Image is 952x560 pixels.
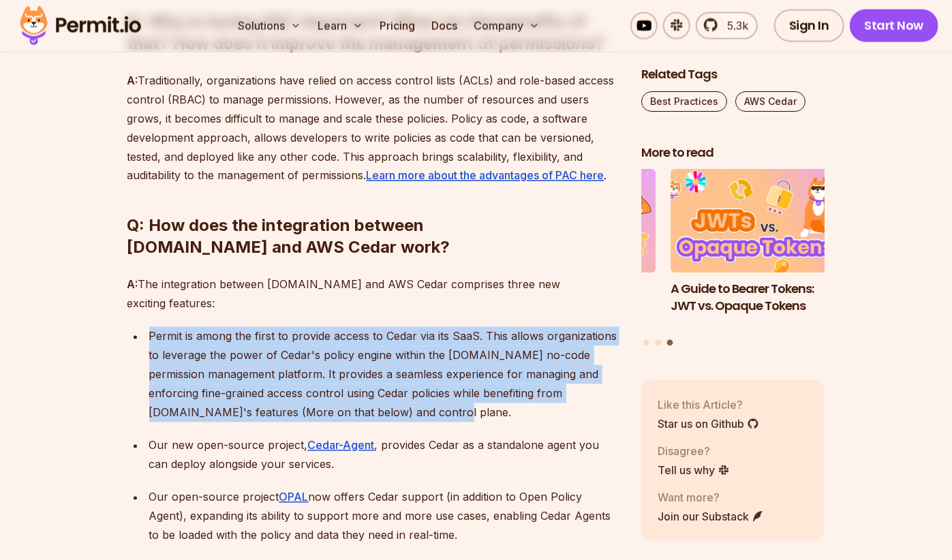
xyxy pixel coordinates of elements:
[671,280,855,314] h3: A Guide to Bearer Tokens: JWT vs. Opaque Tokens
[127,71,619,185] p: Traditionally, organizations have relied on access control lists (ACLs) and role-based access con...
[468,12,545,40] button: Company
[127,12,605,53] strong: Q: Why is having PAC important? What are the benefits of that? How does it improve the management...
[312,12,369,40] button: Learn
[472,169,656,331] li: 2 of 3
[658,415,759,431] a: Star us on Github
[149,436,619,474] p: Our new open-source project, , provides Cedar as a standalone agent you can deploy alongside your...
[658,442,730,458] p: Disagree?
[232,12,307,40] button: Solutions
[658,488,764,505] p: Want more?
[658,396,759,412] p: Like this Article?
[658,461,730,478] a: Tell us why
[641,65,825,82] h2: Related Tags
[127,278,138,292] strong: A:
[127,74,138,87] strong: A:
[671,169,855,331] a: A Guide to Bearer Tokens: JWT vs. Opaque TokensA Guide to Bearer Tokens: JWT vs. Opaque Tokens
[472,280,656,330] h3: Policy-Based Access Control (PBAC) Isn’t as Great as You Think
[472,169,656,273] img: Policy-Based Access Control (PBAC) Isn’t as Great as You Think
[671,169,855,273] img: A Guide to Bearer Tokens: JWT vs. Opaque Tokens
[658,508,764,524] a: Join our Substack
[641,169,825,347] div: Posts
[149,488,619,545] p: Our open-source project now offers Cedar support (in addition to Open Policy Agent), expanding it...
[643,339,649,345] button: Go to slide 1
[719,18,748,34] span: 5.3k
[426,12,463,40] a: Docs
[656,339,661,345] button: Go to slide 2
[671,169,855,331] li: 3 of 3
[367,169,604,183] a: Learn more about the advantages of PAC here
[850,10,939,42] a: Start Now
[641,144,825,161] h2: More to read
[14,3,147,49] img: Permit logo
[774,10,844,42] a: Sign In
[667,339,673,345] button: Go to slide 3
[735,91,805,111] a: AWS Cedar
[696,12,758,40] a: 5.3k
[641,91,727,111] a: Best Practices
[308,439,375,452] a: Cedar-Agent
[127,216,450,258] strong: Q: How does the integration between [DOMAIN_NAME] and AWS Cedar work?
[149,327,619,422] p: Permit is among the first to provide access to Cedar via its SaaS. This allows organizations to l...
[279,491,309,504] a: OPAL
[374,12,420,40] a: Pricing
[127,275,619,313] p: The integration between [DOMAIN_NAME] and AWS Cedar comprises three new exciting features:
